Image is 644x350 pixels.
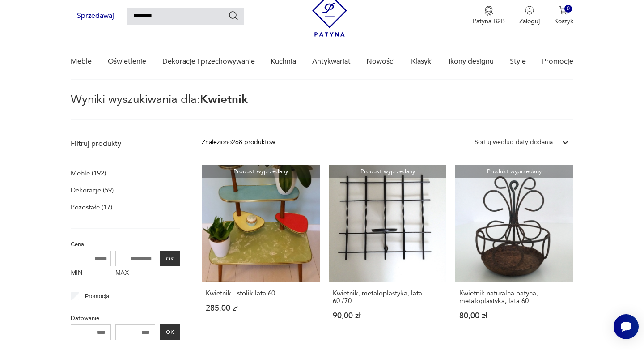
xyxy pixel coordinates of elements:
label: MIN [71,266,111,281]
p: Filtruj produkty [71,139,180,149]
a: Dekoracje (59) [71,184,114,196]
div: Sortuj według daty dodania [475,137,553,147]
img: Ikonka użytkownika [525,6,534,15]
h3: Kwietnik, metaloplastyka, lata 60./70. [333,290,442,305]
button: OK [160,251,180,266]
button: OK [160,324,180,340]
a: Dekoracje i przechowywanie [162,44,255,79]
p: Wyniki wyszukiwania dla: [71,94,573,120]
a: Meble (192) [71,167,106,179]
img: Ikona medalu [484,6,493,16]
p: Cena [71,239,180,249]
p: Zaloguj [519,17,540,26]
h3: Kwietnik - stolik lata 60. [206,290,315,297]
button: Szukaj [228,10,239,21]
a: Produkt wyprzedanyKwietnik - stolik lata 60.Kwietnik - stolik lata 60.285,00 zł [202,165,319,337]
p: 80,00 zł [459,312,569,320]
a: Ikona medaluPatyna B2B [473,6,505,26]
label: MAX [115,266,156,281]
span: Kwietnik [200,91,248,107]
a: Style [510,44,526,79]
a: Pozostałe (17) [71,201,112,213]
p: 90,00 zł [333,312,442,320]
button: Sprzedawaj [71,8,120,24]
p: Patyna B2B [473,17,505,26]
a: Oświetlenie [108,44,146,79]
p: Promocja [85,291,110,301]
button: Zaloguj [519,6,540,26]
img: Ikona koszyka [559,6,568,15]
div: Znaleziono 268 produktów [202,137,275,147]
button: Patyna B2B [473,6,505,26]
iframe: Smartsupp widget button [614,314,639,339]
a: Klasyki [411,44,433,79]
a: Nowości [366,44,395,79]
a: Meble [71,44,92,79]
a: Antykwariat [312,44,351,79]
a: Ikony designu [449,44,494,79]
h3: Kwietnik naturalna patyna, metaloplastyka, lata 60. [459,290,569,305]
a: Promocje [542,44,573,79]
p: Koszyk [554,17,573,26]
a: Produkt wyprzedanyKwietnik, metaloplastyka, lata 60./70.Kwietnik, metaloplastyka, lata 60./70.90,... [329,165,446,337]
div: 0 [564,5,572,13]
a: Produkt wyprzedanyKwietnik naturalna patyna, metaloplastyka, lata 60.Kwietnik naturalna patyna, m... [455,165,573,337]
a: Kuchnia [271,44,296,79]
a: Sprzedawaj [71,13,120,20]
button: 0Koszyk [554,6,573,26]
p: 285,00 zł [206,304,315,312]
p: Datowanie [71,313,180,323]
